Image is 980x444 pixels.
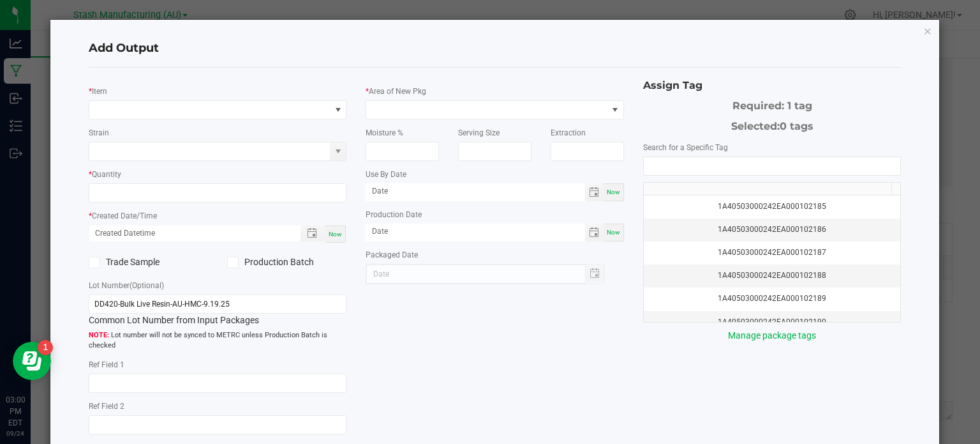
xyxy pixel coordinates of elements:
iframe: Resource center unread badge [38,340,53,355]
div: 1A40503000242EA000102187 [651,247,893,259]
input: Date [366,224,585,240]
span: (Optional) [130,281,164,290]
span: NO DATA FOUND [89,100,347,119]
label: Ref Field 1 [89,359,124,371]
label: Item [92,86,107,97]
span: Toggle calendar [585,183,604,201]
span: 0 tags [780,120,813,132]
label: Created Date/Time [92,210,157,222]
input: Date [366,183,585,199]
span: Lot number will not be synced to METRC unless Production Batch is checked [89,330,347,351]
span: Now [329,231,342,238]
label: Strain [89,127,109,139]
div: 1A40503000242EA000102190 [651,316,893,328]
span: Now [607,229,620,236]
label: Search for a Specific Tag [643,142,728,153]
div: 1A40503000242EA000102189 [651,293,893,305]
label: Area of New Pkg [369,86,426,97]
input: NO DATA FOUND [644,157,901,175]
input: Created Datetime [89,226,288,241]
div: Selected: [643,114,902,134]
h4: Add Output [89,40,902,57]
label: Extraction [551,127,586,139]
a: Manage package tags [728,330,816,341]
label: Packaged Date [366,249,418,261]
div: 1A40503000242EA000102186 [651,224,893,236]
div: Assign Tag [643,78,902,93]
label: Quantity [92,169,121,180]
div: 1A40503000242EA000102188 [651,270,893,282]
div: Required: 1 tag [643,93,902,114]
div: Common Lot Number from Input Packages [89,295,347,327]
label: Use By Date [366,169,406,180]
span: Toggle calendar [585,224,604,241]
label: Ref Field 2 [89,401,124,412]
label: Moisture % [366,127,403,139]
label: Serving Size [458,127,500,139]
label: Production Batch [227,256,346,269]
label: Lot Number [89,280,164,291]
iframe: Resource center [13,342,51,380]
span: Toggle popup [301,226,325,241]
div: 1A40503000242EA000102185 [651,201,893,213]
label: Production Date [366,209,422,220]
span: Now [607,188,620,195]
label: Trade Sample [89,256,208,269]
